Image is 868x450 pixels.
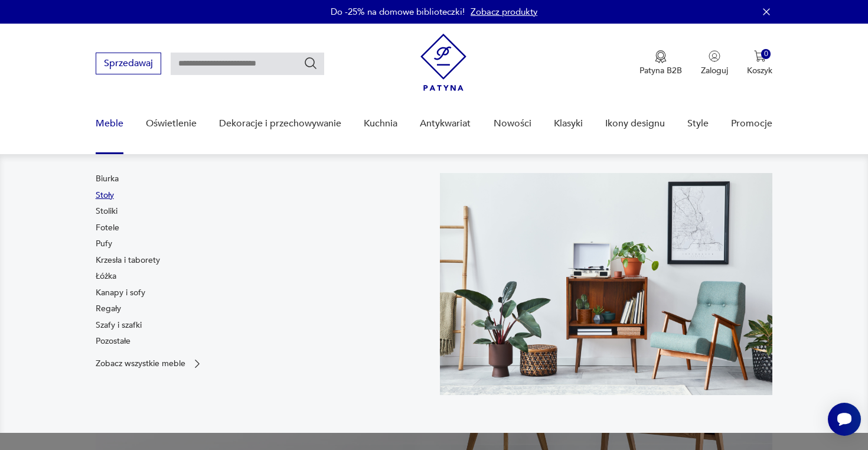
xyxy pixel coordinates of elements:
a: Zobacz wszystkie meble [96,358,203,370]
p: Patyna B2B [639,65,682,76]
a: Łóżka [96,270,116,282]
img: Ikonka użytkownika [709,50,720,62]
img: Ikona koszyka [754,50,766,62]
img: 969d9116629659dbb0bd4e745da535dc.jpg [440,173,772,395]
a: Stoliki [96,206,118,217]
a: Pozostałe [96,335,130,347]
a: Zobacz produkty [471,6,537,18]
a: Regały [96,303,121,315]
div: 0 [761,49,771,59]
button: Sprzedawaj [96,53,161,74]
p: Zaloguj [701,65,728,76]
p: Do -25% na domowe biblioteczki! [331,6,465,18]
button: Patyna B2B [639,50,682,76]
a: Sprzedawaj [96,60,161,69]
a: Stoły [96,190,114,201]
a: Pufy [96,238,112,250]
a: Kanapy i sofy [96,287,145,299]
img: Patyna - sklep z meblami i dekoracjami vintage [420,34,466,91]
a: Szafy i szafki [96,319,142,331]
iframe: Smartsupp widget button [828,403,861,436]
a: Klasyki [554,101,583,146]
a: Meble [96,101,123,146]
a: Kuchnia [364,101,397,146]
a: Oświetlenie [146,101,197,146]
a: Krzesła i taborety [96,255,160,266]
button: Szukaj [304,56,318,70]
a: Antykwariat [420,101,471,146]
a: Dekoracje i przechowywanie [219,101,341,146]
button: Zaloguj [701,50,728,76]
a: Fotele [96,222,119,234]
a: Biurka [96,173,119,185]
a: Promocje [731,101,772,146]
button: 0Koszyk [747,50,772,76]
a: Nowości [494,101,531,146]
p: Zobacz wszystkie meble [96,360,185,367]
img: Ikona medalu [655,50,667,63]
a: Ikony designu [605,101,665,146]
p: Koszyk [747,65,772,76]
a: Ikona medaluPatyna B2B [639,50,682,76]
a: Style [687,101,709,146]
